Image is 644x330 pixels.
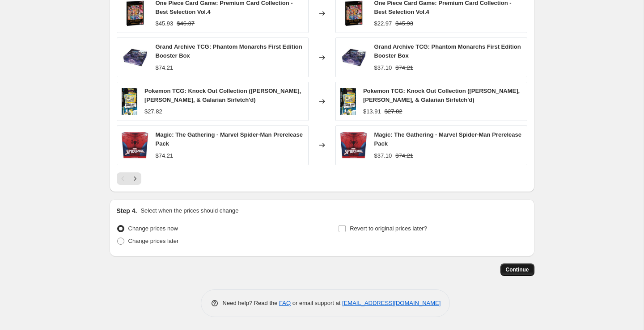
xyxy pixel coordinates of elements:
a: [EMAIL_ADDRESS][DOMAIN_NAME] [342,300,441,306]
span: or email support at [291,300,342,306]
span: Pokemon TCG: Knock Out Collection ([PERSON_NAME], [PERSON_NAME], & Galarian Sirfetch'd) [144,88,301,103]
span: Grand Archive TCG: Phantom Monarchs First Edition Booster Box [156,43,302,59]
strike: $27.82 [385,107,402,116]
img: grand-archive-tcg-phantom-monarchs-first-edition-booster-box-3511874_80x.jpg [122,44,148,71]
img: pokemon-tcg-knock-out-collection-boltund-eiscue-galarian-sirfetchd-4236013_80x.jpg [122,88,137,115]
h2: Step 4. [117,206,137,215]
div: $22.97 [374,19,392,28]
img: grand-archive-tcg-phantom-monarchs-first-edition-booster-box-3511874_80x.jpg [340,44,367,71]
p: Select when the prices should change [140,206,238,215]
span: Continue [506,266,529,273]
span: Grand Archive TCG: Phantom Monarchs First Edition Booster Box [374,43,521,59]
button: Next [129,172,141,185]
span: Need help? Read the [223,300,280,306]
div: $45.93 [156,19,174,28]
div: $13.91 [363,107,381,116]
div: $74.21 [156,151,174,160]
span: Magic: The Gathering - Marvel Spider-Man Prerelease Pack [156,131,303,147]
div: $37.10 [374,63,392,72]
span: Magic: The Gathering - Marvel Spider-Man Prerelease Pack [374,131,521,147]
a: FAQ [279,300,291,306]
img: magic-the-gathering-marvel-spider-man-prerelease-pack-9101182_80x.png [122,132,148,159]
div: $27.82 [144,107,162,116]
span: Change prices now [128,225,178,232]
strike: $74.21 [395,63,413,72]
nav: Pagination [117,172,141,185]
div: $37.10 [374,151,392,160]
span: Revert to original prices later? [350,225,427,232]
img: pokemon-tcg-knock-out-collection-boltund-eiscue-galarian-sirfetchd-4236013_80x.jpg [340,88,356,115]
span: Change prices later [128,238,179,244]
strike: $46.37 [177,19,195,28]
img: magic-the-gathering-marvel-spider-man-prerelease-pack-9101182_80x.png [340,132,367,159]
div: $74.21 [156,63,174,72]
span: Pokemon TCG: Knock Out Collection ([PERSON_NAME], [PERSON_NAME], & Galarian Sirfetch'd) [363,88,520,103]
button: Continue [500,263,534,276]
strike: $45.93 [395,19,413,28]
strike: $74.21 [395,151,413,160]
